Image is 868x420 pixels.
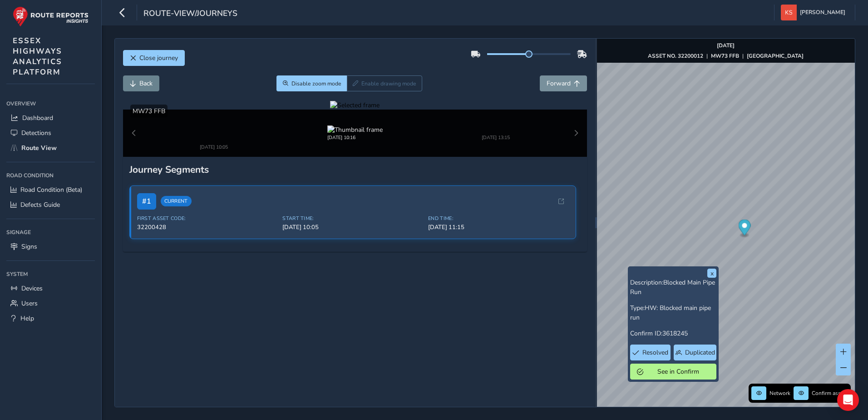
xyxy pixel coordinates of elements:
[428,208,568,216] span: [DATE] 11:15
[769,390,790,397] span: Network
[685,348,715,357] span: Duplicated
[21,129,51,137] span: Detections
[327,116,383,125] img: Thumbnail frame
[630,364,716,380] button: See in Confirm
[6,140,95,155] a: Route View
[6,110,95,125] a: Dashboard
[143,8,237,20] span: route-view/journeys
[6,239,95,254] a: Signs
[662,329,688,338] span: 3618245
[6,125,95,140] a: Detections
[21,299,38,308] span: Users
[161,181,192,191] span: Current
[707,269,716,278] button: x
[129,148,581,160] div: Journey Segments
[20,185,82,194] span: Road Condition (Beta)
[186,116,242,125] img: Thumbnail frame
[137,178,156,194] span: # 1
[6,182,95,197] a: Road Condition (Beta)
[282,208,423,216] span: [DATE] 10:05
[6,311,95,326] a: Help
[630,329,716,338] p: Confirm ID:
[137,208,277,216] span: 32200428
[21,284,43,293] span: Devices
[22,114,53,122] span: Dashboard
[812,390,848,397] span: Confirm assets
[747,52,804,60] strong: [GEOGRAPHIC_DATA]
[630,303,716,322] p: Type:
[13,6,89,27] img: rr logo
[630,278,715,296] span: Blocked Main Pipe Run
[6,97,95,110] div: Overview
[123,50,185,66] button: Close journey
[738,220,750,238] div: Map marker
[781,5,797,20] img: diamond-layout
[837,389,859,411] div: Open Intercom Messenger
[468,125,523,131] div: [DATE] 13:15
[547,79,571,88] span: Forward
[327,125,383,131] div: [DATE] 10:16
[648,52,703,60] strong: ASSET NO. 32200012
[291,80,341,87] span: Disable zoom mode
[781,5,848,20] button: [PERSON_NAME]
[468,116,523,125] img: Thumbnail frame
[717,42,735,49] strong: [DATE]
[137,200,277,206] span: First Asset Code:
[282,200,423,206] span: Start Time:
[21,242,37,251] span: Signs
[630,304,711,322] span: HW: Blocked main pipe run
[20,200,60,209] span: Defects Guide
[6,281,95,296] a: Devices
[133,107,165,115] span: MW73 FFB
[642,348,668,357] span: Resolved
[276,75,347,91] button: Zoom
[13,35,62,77] span: ESSEX HIGHWAYS ANALYTICS PLATFORM
[630,345,671,360] button: Resolved
[6,296,95,311] a: Users
[139,79,153,88] span: Back
[646,367,710,376] span: See in Confirm
[800,5,845,20] span: [PERSON_NAME]
[20,314,34,323] span: Help
[6,197,95,212] a: Defects Guide
[630,278,716,297] p: Description:
[186,125,242,131] div: [DATE] 10:05
[648,52,804,60] div: | |
[428,200,568,206] span: End Time:
[711,52,739,60] strong: MW73 FFB
[6,267,95,281] div: System
[674,345,716,360] button: Duplicated
[540,75,587,91] button: Forward
[21,144,57,152] span: Route View
[6,169,95,182] div: Road Condition
[139,54,178,62] span: Close journey
[123,75,159,91] button: Back
[6,225,95,239] div: Signage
